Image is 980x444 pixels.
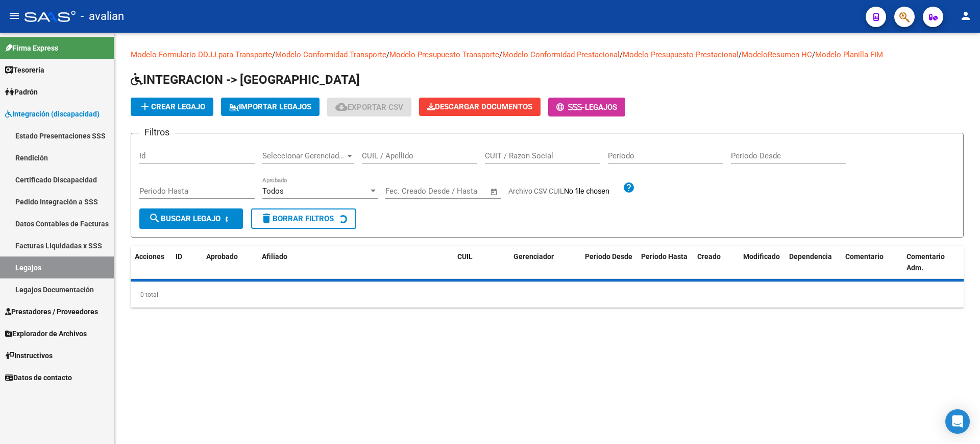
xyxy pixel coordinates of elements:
mat-icon: help [623,181,635,194]
span: Periodo Hasta [641,252,688,261]
button: Exportar CSV [327,98,411,116]
datatable-header-cell: Periodo Hasta [637,246,693,279]
span: CUIL [457,252,473,261]
span: Integración (discapacidad) [5,108,100,120]
span: Prestadores / Proveedores [5,306,98,317]
input: End date [428,186,477,196]
datatable-header-cell: CUIL [453,246,509,279]
datatable-header-cell: Comentario [841,246,902,279]
span: Instructivos [5,350,53,361]
span: Borrar Filtros [260,214,334,223]
datatable-header-cell: Modificado [739,246,785,279]
a: Modelo Presupuesto Transporte [389,50,499,59]
a: Modelo Planilla FIM [815,50,883,59]
datatable-header-cell: Afiliado [258,246,453,279]
mat-icon: delete [260,212,273,224]
mat-icon: menu [8,10,20,22]
span: Todos [262,186,284,196]
div: Open Intercom Messenger [945,409,970,434]
h3: Filtros [139,125,175,139]
span: INTEGRACION -> [GEOGRAPHIC_DATA] [131,73,360,87]
button: Open calendar [488,186,500,198]
div: / / / / / / [131,49,964,308]
datatable-header-cell: Aprobado [202,246,243,279]
mat-icon: search [149,212,161,224]
button: Crear Legajo [131,98,213,116]
span: Aprobado [206,252,238,261]
span: Crear Legajo [139,102,205,111]
span: Explorador de Archivos [5,328,87,339]
span: Dependencia [789,252,832,261]
datatable-header-cell: ID [171,246,202,279]
a: ModeloResumen HC [742,50,812,59]
span: Acciones [135,252,164,261]
a: Modelo Formulario DDJJ para Transporte [131,50,272,59]
span: Periodo Desde [585,252,632,261]
div: 0 total [131,282,964,308]
button: Borrar Filtros [251,208,356,229]
span: Tesorería [5,64,44,76]
span: ID [176,252,182,261]
span: Firma Express [5,42,58,54]
button: Buscar Legajo [139,208,243,229]
span: Buscar Legajo [149,214,220,223]
span: Exportar CSV [335,103,403,112]
span: Archivo CSV CUIL [508,187,564,195]
span: Datos de contacto [5,372,72,383]
span: Gerenciador [513,252,554,261]
datatable-header-cell: Dependencia [785,246,841,279]
mat-icon: person [960,10,972,22]
mat-icon: cloud_download [335,101,348,113]
span: Seleccionar Gerenciador [262,151,345,160]
datatable-header-cell: Acciones [131,246,171,279]
datatable-header-cell: Comentario Adm. [902,246,964,279]
span: - avalian [81,5,124,28]
span: Comentario [845,252,884,261]
span: - [556,103,585,112]
mat-icon: add [139,100,151,112]
datatable-header-cell: Creado [693,246,739,279]
input: Start date [385,186,419,196]
span: Padrón [5,86,38,98]
span: Descargar Documentos [427,102,532,111]
datatable-header-cell: Periodo Desde [581,246,637,279]
button: IMPORTAR LEGAJOS [221,98,320,116]
span: Creado [697,252,721,261]
a: Modelo Conformidad Transporte [275,50,386,59]
a: Modelo Conformidad Prestacional [502,50,620,59]
span: Legajos [585,103,617,112]
button: Descargar Documentos [419,98,541,116]
datatable-header-cell: Gerenciador [509,246,581,279]
a: Modelo Presupuesto Prestacional [623,50,739,59]
span: Modificado [743,252,780,261]
span: Afiliado [262,252,287,261]
span: IMPORTAR LEGAJOS [229,102,311,111]
span: Comentario Adm. [906,252,945,272]
button: -Legajos [548,98,625,116]
input: Archivo CSV CUIL [564,187,623,196]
